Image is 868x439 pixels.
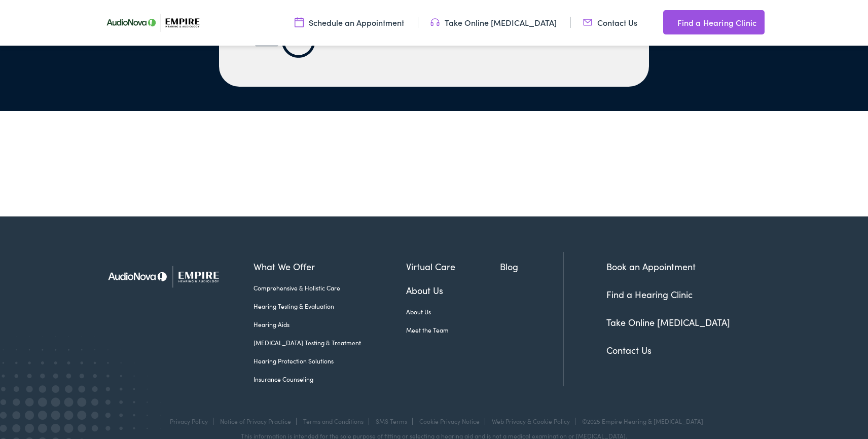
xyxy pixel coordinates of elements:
img: utility icon [583,17,592,28]
a: Hearing Aids [254,320,406,329]
a: Take Online [MEDICAL_DATA] [430,17,557,28]
img: utility icon [295,17,304,28]
a: Schedule an Appointment [295,17,404,28]
a: About Us [406,283,500,297]
a: Notice of Privacy Practice [220,417,291,425]
a: Hearing Protection Solutions [254,356,406,365]
a: Insurance Counseling [254,375,406,384]
img: Empire Hearing & Audiology [99,252,239,301]
a: Meet the Team [406,325,500,335]
a: Blog [500,260,563,273]
a: Cookie Privacy Notice [419,417,480,425]
a: Find a Hearing Clinic [663,10,765,34]
a: Terms and Conditions [303,417,364,425]
a: Comprehensive & Holistic Care [254,283,406,292]
img: utility icon [430,17,440,28]
a: About Us [406,307,500,316]
div: ©2025 Empire Hearing & [MEDICAL_DATA] [577,418,703,425]
a: What We Offer [254,260,406,273]
a: Take Online [MEDICAL_DATA] [606,316,730,328]
a: Web Privacy & Cookie Policy [492,417,570,425]
a: [MEDICAL_DATA] Testing & Treatment [254,338,406,347]
a: Contact Us [606,344,652,356]
a: Find a Hearing Clinic [606,288,693,301]
a: SMS Terms [376,417,407,425]
a: Book an Appointment [606,260,696,273]
img: utility icon [663,16,672,28]
a: Privacy Policy [170,417,208,425]
a: Hearing Testing & Evaluation [254,302,406,311]
a: Virtual Care [406,260,500,273]
a: Contact Us [583,17,637,28]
